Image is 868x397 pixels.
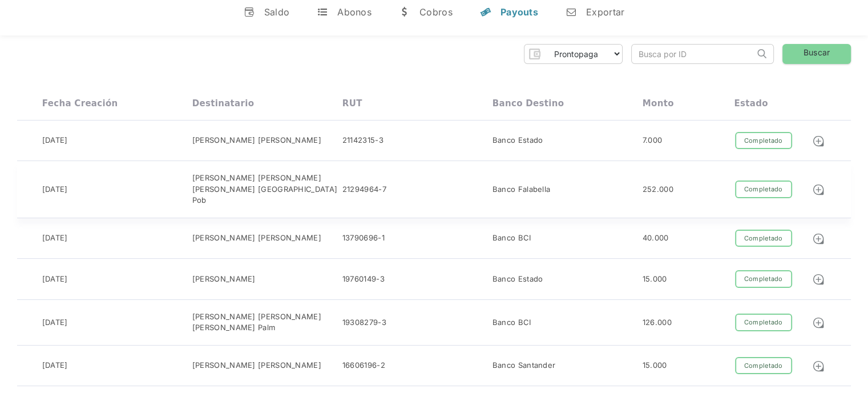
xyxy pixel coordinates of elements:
input: Busca por ID [632,45,754,63]
div: Completado [735,270,792,288]
div: 7.000 [643,135,663,146]
div: [PERSON_NAME] [PERSON_NAME] [PERSON_NAME] Palm [192,311,342,334]
img: Detalle [812,360,825,372]
div: Monto [643,98,674,109]
div: [DATE] [42,274,68,285]
div: Completado [735,314,792,331]
img: Detalle [812,135,825,147]
div: Completado [735,181,792,198]
div: [DATE] [42,184,68,195]
div: Completado [735,132,792,150]
div: n [566,6,577,18]
div: v [244,6,255,18]
div: 40.000 [643,232,669,244]
div: 21294964-7 [342,184,386,195]
div: 252.000 [643,184,673,195]
div: Abonos [337,6,372,18]
div: 126.000 [643,317,672,328]
div: 16606196-2 [342,360,385,371]
div: Banco Falabella [492,184,551,195]
div: [PERSON_NAME] [PERSON_NAME] [PERSON_NAME] [GEOGRAPHIC_DATA] Pob [192,173,342,206]
div: Completado [735,357,792,375]
form: Form [524,44,623,64]
div: Payouts [500,6,538,18]
div: Banco Santander [492,360,556,371]
div: Banco destino [492,98,564,109]
div: Saldo [264,6,290,18]
div: 19760149-3 [342,274,385,285]
img: Detalle [812,316,825,329]
img: Detalle [812,273,825,286]
div: [DATE] [42,317,68,328]
div: [PERSON_NAME] [PERSON_NAME] [192,232,321,244]
div: [DATE] [42,135,68,146]
div: Destinatario [192,98,254,109]
div: w [399,6,410,18]
div: Banco Estado [492,135,543,146]
div: y [480,6,491,18]
div: Fecha creación [42,98,118,109]
img: Detalle [812,232,825,245]
img: Detalle [812,183,825,196]
div: [DATE] [42,360,68,371]
div: [PERSON_NAME] [PERSON_NAME] [192,135,321,146]
div: Completado [735,230,792,247]
div: Banco BCI [492,232,531,244]
div: 19308279-3 [342,317,386,328]
div: t [317,6,328,18]
div: [DATE] [42,232,68,244]
div: Exportar [586,6,624,18]
div: 15.000 [643,274,667,285]
div: [PERSON_NAME] [PERSON_NAME] [192,360,321,371]
div: 13790696-1 [342,232,385,244]
div: Cobros [419,6,453,18]
div: Estado [734,98,768,109]
a: Buscar [782,44,851,64]
div: 21142315-3 [342,135,383,146]
div: RUT [342,98,362,109]
div: Banco Estado [492,274,543,285]
div: Banco BCI [492,317,531,328]
div: [PERSON_NAME] [192,274,256,285]
div: 15.000 [643,360,667,371]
